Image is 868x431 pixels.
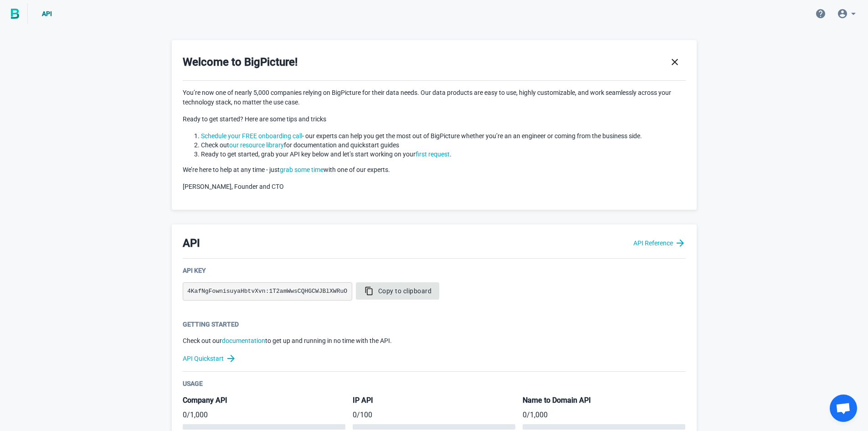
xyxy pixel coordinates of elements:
[183,114,686,124] p: Ready to get started? Here are some tips and tricks
[183,410,187,419] span: 0
[201,131,686,140] li: - our experts can help you get the most out of BigPicture whether you’re an an engineer or coming...
[183,410,345,421] p: / 1,000
[11,9,19,19] img: BigPicture.io
[353,410,357,419] span: 0
[183,88,686,107] p: You’re now one of nearly 5,000 companies relying on BigPicture for their data needs. Our data pro...
[183,395,345,406] h5: Company API
[183,282,352,301] pre: 4KafNgFownisuyaHbtvXvn:1T2amWwsCQHGCWJBlXWRuO
[356,282,440,300] button: Copy to clipboard
[183,182,686,192] p: [PERSON_NAME], Founder and CTO
[183,353,686,364] a: API Quickstart
[229,141,284,149] a: our resource library
[523,410,527,419] span: 0
[183,336,686,346] p: Check out our to get up and running in no time with the API.
[523,395,685,406] h5: Name to Domain API
[42,10,52,17] span: API
[523,410,685,421] p: / 1,000
[201,150,686,159] li: Ready to get started, grab your API key below and let’s start working on your .
[183,379,686,388] div: Usage
[183,320,686,329] div: Getting Started
[201,140,686,150] li: Check out for documentation and quickstart guides
[416,151,450,158] a: first request
[353,395,515,406] h5: IP API
[633,238,686,249] a: API Reference
[364,286,432,296] span: Copy to clipboard
[183,235,200,251] h3: API
[183,266,686,275] div: API Key
[222,337,265,344] a: documentation
[201,132,302,140] a: Schedule your FREE onboarding call
[830,395,857,422] a: Open chat
[280,166,324,173] a: grab some time
[183,165,686,175] p: We’re here to help at any time - just with one of our experts.
[353,410,515,421] p: / 100
[183,54,298,70] h3: Welcome to BigPicture!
